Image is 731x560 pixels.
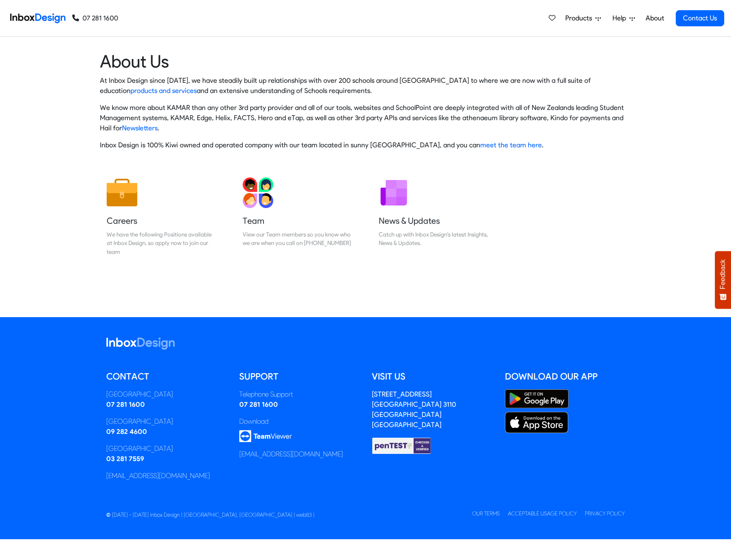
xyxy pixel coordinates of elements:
div: [GEOGRAPHIC_DATA] [106,416,227,427]
div: [GEOGRAPHIC_DATA] [106,389,227,400]
span: Help [612,13,629,23]
img: 2022_01_13_icon_job.svg [107,177,137,208]
p: Inbox Design is 100% Kiwi owned and operated company with our team located in sunny [GEOGRAPHIC_D... [100,140,631,150]
a: Acceptable Usage Policy [508,510,577,517]
a: Team View our Team members so you know who we are when you call on [PHONE_NUMBER] [236,171,359,263]
a: Help [609,10,638,27]
p: We know more about KAMAR than any other 3rd party provider and all of our tools, websites and Sch... [100,103,631,133]
a: [EMAIL_ADDRESS][DOMAIN_NAME] [239,450,343,458]
address: [STREET_ADDRESS] [GEOGRAPHIC_DATA] 3110 [GEOGRAPHIC_DATA] [GEOGRAPHIC_DATA] [372,390,456,429]
a: [EMAIL_ADDRESS][DOMAIN_NAME] [106,472,210,480]
div: [GEOGRAPHIC_DATA] [106,444,227,454]
div: View our Team members so you know who we are when you call on [PHONE_NUMBER] [243,230,352,248]
h5: Contact [106,370,227,383]
div: Download [239,416,360,427]
span: © [DATE] - [DATE] Inbox Design | [GEOGRAPHIC_DATA], [GEOGRAPHIC_DATA] | web83 | [106,512,314,518]
img: logo_teamviewer.svg [239,430,292,442]
img: Google Play Store [505,389,569,408]
a: Checked & Verified by penTEST [372,441,431,449]
div: We have the following Positions available at Inbox Design, so apply now to join our team [107,230,216,256]
a: Our Terms [472,510,500,517]
a: 07 281 1600 [239,400,278,408]
a: products and services [130,87,197,95]
h5: Support [239,370,360,383]
a: [STREET_ADDRESS][GEOGRAPHIC_DATA] 3110[GEOGRAPHIC_DATA][GEOGRAPHIC_DATA] [372,390,456,429]
h5: Careers [107,215,216,227]
a: About [643,10,666,27]
a: Careers We have the following Positions available at Inbox Design, so apply now to join our team [100,171,223,263]
a: 07 281 1600 [106,400,145,408]
a: News & Updates Catch up with Inbox Design's latest Insights, News & Updates. [372,171,495,263]
h5: News & Updates [379,215,488,227]
a: Privacy Policy [585,510,625,517]
img: 2022_01_12_icon_newsletter.svg [379,177,409,208]
a: Contact Us [676,10,724,26]
a: 09 282 4600 [106,428,147,436]
img: 2022_01_13_icon_team.svg [243,177,273,208]
div: Catch up with Inbox Design's latest Insights, News & Updates. [379,230,488,248]
a: Products [562,10,604,27]
p: At Inbox Design since [DATE], we have steadily built up relationships with over 200 schools aroun... [100,76,631,96]
a: 07 281 1600 [72,13,118,23]
img: logo_inboxdesign_white.svg [106,338,175,350]
span: Products [565,13,595,23]
div: Telephone Support [239,389,360,400]
a: 03 281 7559 [106,455,144,463]
a: meet the team here [480,141,542,149]
button: Feedback - Show survey [715,251,731,309]
img: Checked & Verified by penTEST [372,437,431,455]
h5: Visit us [372,370,492,383]
h5: Team [243,215,352,227]
img: Apple App Store [505,412,569,433]
span: Feedback [719,259,727,289]
h5: Download our App [505,370,625,383]
a: Newsletters [122,124,158,132]
heading: About Us [100,51,631,72]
